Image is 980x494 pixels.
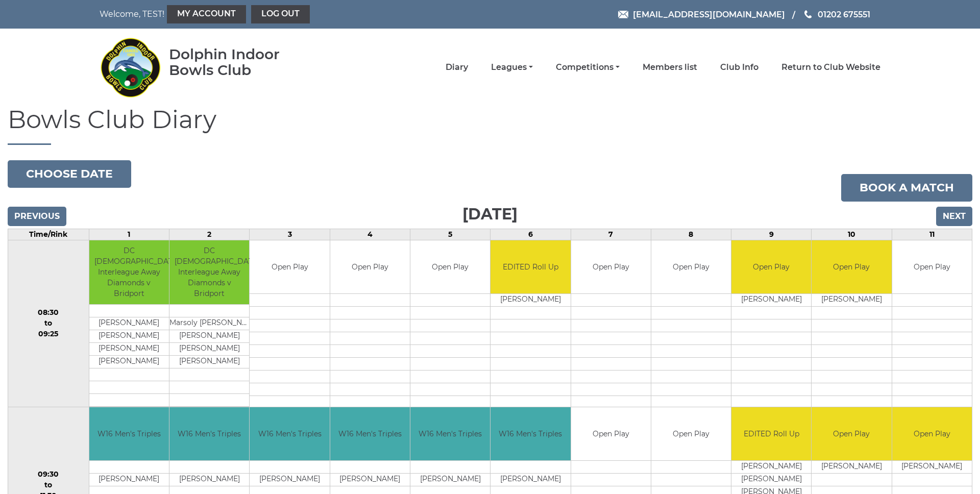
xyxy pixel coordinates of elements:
td: [PERSON_NAME] [89,330,169,342]
td: 8 [651,229,731,240]
td: [PERSON_NAME] [410,474,490,486]
td: 4 [330,229,410,240]
td: [PERSON_NAME] [731,294,811,307]
td: 9 [731,229,812,240]
td: W16 Men's Triples [169,407,249,461]
td: Open Play [892,240,972,294]
td: 7 [571,229,651,240]
td: 6 [491,229,571,240]
td: 11 [892,229,972,240]
td: W16 Men's Triples [410,407,490,461]
td: DC [DEMOGRAPHIC_DATA] Interleague Away Diamonds v Bridport [89,240,169,305]
td: W16 Men's Triples [89,407,169,461]
img: Dolphin Indoor Bowls Club [100,32,161,103]
span: 01202 675551 [818,9,870,19]
td: Open Play [571,240,651,294]
button: Choose date [8,160,131,188]
td: EDITED Roll Up [731,407,811,461]
td: [PERSON_NAME] [89,355,169,368]
td: Open Play [812,240,891,294]
a: Phone us 01202 675551 [803,8,870,21]
img: Phone us [804,10,812,18]
td: [PERSON_NAME] [812,294,891,307]
td: [PERSON_NAME] [892,461,972,474]
td: Open Play [410,240,490,294]
td: W16 Men's Triples [491,407,570,461]
td: [PERSON_NAME] [731,474,811,486]
td: Open Play [812,407,891,461]
a: Members list [643,62,697,73]
td: 08:30 to 09:25 [8,240,89,407]
td: W16 Men's Triples [330,407,410,461]
td: 1 [89,229,169,240]
td: Open Play [892,407,972,461]
td: [PERSON_NAME] [812,461,891,474]
a: Club Info [720,62,758,73]
h1: Bowls Club Diary [8,106,972,145]
td: [PERSON_NAME] [731,461,811,474]
td: 2 [169,229,250,240]
input: Previous [8,207,66,226]
td: Open Play [571,407,651,461]
div: Dolphin Indoor Bowls Club [169,46,312,78]
a: My Account [167,5,246,23]
td: EDITED Roll Up [491,240,570,294]
a: Leagues [491,62,533,73]
td: Open Play [250,240,329,294]
a: Competitions [556,62,620,73]
td: 3 [250,229,330,240]
td: Open Play [651,407,731,461]
a: Diary [446,62,468,73]
td: [PERSON_NAME] [89,317,169,330]
td: Open Play [731,240,811,294]
td: DC [DEMOGRAPHIC_DATA] Interleague Away Diamonds v Bridport [169,240,249,305]
a: Log out [251,5,310,23]
td: [PERSON_NAME] [250,474,329,486]
span: [EMAIL_ADDRESS][DOMAIN_NAME] [633,9,785,19]
td: [PERSON_NAME] [89,342,169,355]
td: [PERSON_NAME] [491,474,570,486]
nav: Welcome, TEST! [100,5,416,23]
td: [PERSON_NAME] [169,330,249,342]
a: Email [EMAIL_ADDRESS][DOMAIN_NAME] [618,8,785,21]
td: Marsoly [PERSON_NAME] [169,317,249,330]
input: Next [936,207,972,226]
td: [PERSON_NAME] [89,474,169,486]
td: [PERSON_NAME] [169,355,249,368]
td: [PERSON_NAME] [169,342,249,355]
td: Open Play [651,240,731,294]
a: Return to Club Website [781,62,880,73]
td: Time/Rink [8,229,89,240]
img: Email [618,11,628,18]
td: [PERSON_NAME] [330,474,410,486]
td: 10 [812,229,892,240]
td: [PERSON_NAME] [169,474,249,486]
a: Book a match [841,174,972,202]
td: [PERSON_NAME] [491,294,570,307]
td: W16 Men's Triples [250,407,329,461]
td: Open Play [330,240,410,294]
td: 5 [410,229,490,240]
